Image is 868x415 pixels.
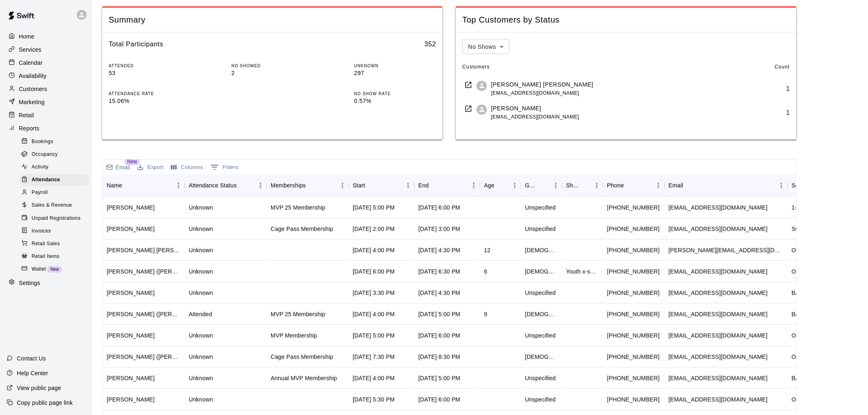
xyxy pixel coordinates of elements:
[425,39,436,50] h6: 352
[792,310,833,318] div: Baseball Hitting
[491,114,579,120] span: [EMAIL_ADDRESS][DOMAIN_NAME]
[525,246,558,254] div: Male
[418,310,460,318] div: Sep 8, 2025, 5:00 PM
[32,253,59,261] span: Retail Items
[353,353,395,361] div: Sep 8, 2025, 7:30 PM
[306,180,318,191] button: Sort
[7,122,86,135] div: Reports
[418,203,460,212] div: Sep 8, 2025, 6:00 PM
[402,179,414,192] button: Menu
[491,80,593,89] p: [PERSON_NAME] [PERSON_NAME]
[20,212,92,225] a: Unpaid Registrations
[19,32,34,41] p: Home
[669,225,767,233] div: adrianakummet@gmail.com
[418,267,460,276] div: Sep 8, 2025, 6:30 PM
[32,227,51,235] span: Invoices
[20,161,92,174] a: Activity
[353,331,395,340] div: Sep 8, 2025, 5:00 PM
[32,265,46,274] span: Wallet
[271,203,325,212] div: MVP 25 Membership
[271,374,337,382] div: Annual MVP Membership
[189,353,213,361] div: Unknown
[20,263,92,276] a: WalletNew
[353,289,395,297] div: Sep 8, 2025, 3:30 PM
[19,98,45,106] p: Marketing
[525,289,556,297] div: Unspecified
[19,279,40,287] p: Settings
[135,161,166,174] button: Export
[7,277,86,289] div: Settings
[669,353,767,361] div: markc53127@gmail.com
[20,162,89,173] div: Activity
[525,331,556,340] div: Unspecified
[462,105,477,114] a: Visit profile
[32,150,58,159] span: Occupancy
[109,69,191,78] p: 53
[525,174,538,197] div: Gender
[669,246,783,254] div: lindy.smith411@gmail.com
[189,246,213,254] div: Unknown
[464,105,473,113] svg: Visit profile
[336,179,349,192] button: Menu
[7,70,86,82] div: Availability
[484,267,487,276] div: 6
[354,69,436,78] p: 297
[7,57,86,69] a: Calendar
[494,180,506,191] button: Sort
[607,289,660,297] div: +19544375367
[353,174,365,197] div: Start
[189,289,213,297] div: Unknown
[7,109,86,121] a: Retail
[109,14,436,25] span: Summary
[775,179,788,192] button: Menu
[562,174,603,197] div: Shirt Size
[418,225,460,233] div: Sep 8, 2025, 3:00 PM
[669,267,767,276] div: harrisonfam321@gmail.com
[32,189,48,197] span: Payroll
[7,43,86,56] a: Services
[17,384,61,392] p: View public page
[607,395,660,404] div: +14808250867
[7,96,86,108] a: Marketing
[418,374,460,382] div: Sep 8, 2025, 5:00 PM
[669,310,767,318] div: jjang27@gmail.com
[683,180,695,191] button: Sort
[579,180,591,191] button: Sort
[792,225,859,233] div: SOFTBALL Tunnel Rental
[484,174,494,197] div: Age
[525,225,556,233] div: Unspecified
[7,30,86,43] div: Home
[231,69,313,78] p: 2
[103,174,185,197] div: Name
[20,135,92,148] a: Bookings
[107,353,180,361] div: Gaige Cook (Mark Cook)
[109,63,191,69] p: ATTENDED
[20,250,92,263] a: Retail Items
[271,353,333,361] div: Cage Pass Membership
[107,289,155,297] div: Richie Lopez
[20,149,89,160] div: Occupancy
[189,374,213,382] div: Unknown
[19,124,39,132] p: Reports
[107,246,180,254] div: Deegan Smith (Lindy Smith)
[353,395,395,404] div: Sep 8, 2025, 5:30 PM
[7,83,86,95] a: Customers
[271,310,325,318] div: MVP 25 Membership
[665,174,788,197] div: Email
[477,105,487,115] div: Adrian Carvajal
[231,63,313,69] p: NO SHOWED
[792,267,866,276] div: ON LINE BASEBALL Tunnel 1-6 Rental
[669,395,767,404] div: randiespinoza07@gmail.com
[792,395,866,404] div: ON LINE - SOFTBALL Tunnel 1-6 Rental
[19,59,43,67] p: Calendar
[484,310,487,318] div: 9
[109,91,191,97] p: ATTENDANCE RATE
[20,264,89,275] div: WalletNew
[468,179,480,192] button: Menu
[607,310,660,318] div: +16236888727
[354,97,436,105] p: 0.57%
[122,180,134,191] button: Sort
[414,174,480,197] div: End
